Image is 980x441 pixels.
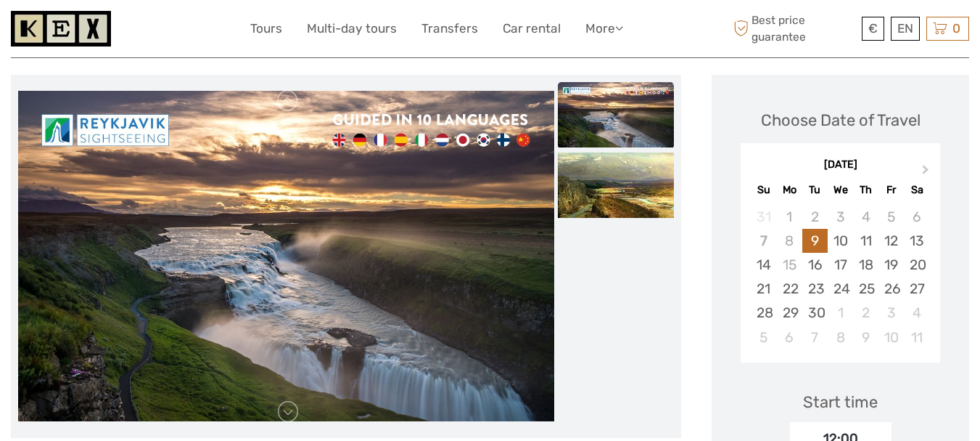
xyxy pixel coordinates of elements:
[878,325,904,349] div: Choose Friday, October 10th, 2025
[950,21,963,36] span: 0
[878,253,904,277] div: Choose Friday, September 19th, 2025
[751,325,776,349] div: Choose Sunday, October 5th, 2025
[878,277,904,301] div: Choose Friday, September 26th, 2025
[11,11,111,46] img: 1261-44dab5bb-39f8-40da-b0c2-4d9fce00897c_logo_small.jpg
[904,205,929,229] div: Not available Saturday, September 6th, 2025
[878,301,904,325] div: Choose Friday, October 3rd, 2025
[777,180,802,200] div: Mo
[751,301,776,325] div: Choose Sunday, September 28th, 2025
[167,23,184,40] button: Open LiveChat chat widget
[777,277,802,301] div: Choose Monday, September 22nd, 2025
[751,229,776,253] div: Not available Sunday, September 7th, 2025
[904,277,929,301] div: Choose Saturday, September 27th, 2025
[18,91,554,421] img: 1d0a7066f666415b8ef8680042674dd5_main_slider.jpg
[828,301,853,325] div: Choose Wednesday, October 1st, 2025
[802,229,828,253] div: Choose Tuesday, September 9th, 2025
[751,253,776,277] div: Choose Sunday, September 14th, 2025
[828,180,853,200] div: We
[878,229,904,253] div: Choose Friday, September 12th, 2025
[915,161,939,185] button: Next Month
[307,18,397,39] a: Multi-day tours
[904,301,929,325] div: Choose Saturday, October 4th, 2025
[853,229,878,253] div: Choose Thursday, September 11th, 2025
[853,277,878,301] div: Choose Thursday, September 25th, 2025
[802,205,828,229] div: Not available Tuesday, September 2nd, 2025
[891,17,920,41] div: EN
[868,21,878,36] span: €
[828,253,853,277] div: Choose Wednesday, September 17th, 2025
[20,25,164,37] p: We're away right now. Please check back later!
[777,229,802,253] div: Not available Monday, September 8th, 2025
[777,325,802,349] div: Choose Monday, October 6th, 2025
[761,109,921,132] div: Choose Date of Travel
[828,229,853,253] div: Choose Wednesday, September 10th, 2025
[853,325,878,349] div: Choose Thursday, October 9th, 2025
[802,301,828,325] div: Choose Tuesday, September 30th, 2025
[751,277,776,301] div: Choose Sunday, September 21st, 2025
[730,12,858,44] span: Best price guarantee
[250,18,282,39] a: Tours
[751,180,776,200] div: Su
[828,325,853,349] div: Choose Wednesday, October 8th, 2025
[904,229,929,253] div: Choose Saturday, September 13th, 2025
[904,253,929,277] div: Choose Saturday, September 20th, 2025
[421,18,478,39] a: Transfers
[853,205,878,229] div: Not available Thursday, September 4th, 2025
[878,180,904,200] div: Fr
[802,325,828,349] div: Choose Tuesday, October 7th, 2025
[558,153,674,218] img: dba84d918c6a43f7a55af4c64fa0116b_slider_thumbnail.jpg
[904,325,929,349] div: Choose Saturday, October 11th, 2025
[558,82,674,147] img: 1d0a7066f666415b8ef8680042674dd5_slider_thumbnail.jpg
[503,18,561,39] a: Car rental
[828,277,853,301] div: Choose Wednesday, September 24th, 2025
[777,301,802,325] div: Choose Monday, September 29th, 2025
[777,205,802,229] div: Not available Monday, September 1st, 2025
[853,180,878,200] div: Th
[777,253,802,277] div: Not available Monday, September 15th, 2025
[904,180,929,200] div: Sa
[802,277,828,301] div: Choose Tuesday, September 23rd, 2025
[802,180,828,200] div: Tu
[853,253,878,277] div: Choose Thursday, September 18th, 2025
[751,205,776,229] div: Not available Sunday, August 31st, 2025
[803,391,878,413] div: Start time
[802,253,828,277] div: Choose Tuesday, September 16th, 2025
[745,205,935,349] div: month 2025-09
[828,205,853,229] div: Not available Wednesday, September 3rd, 2025
[853,301,878,325] div: Choose Thursday, October 2nd, 2025
[741,158,940,173] div: [DATE]
[878,205,904,229] div: Not available Friday, September 5th, 2025
[585,18,623,39] a: More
